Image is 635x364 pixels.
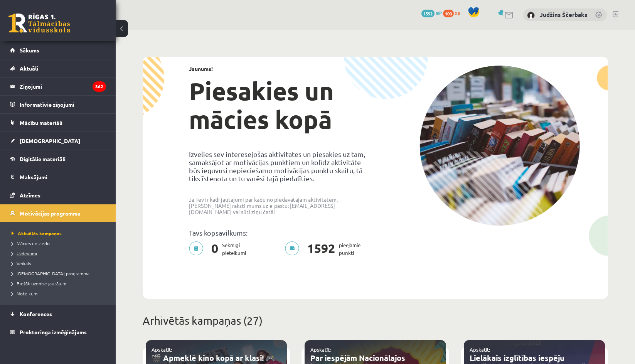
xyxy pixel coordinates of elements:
[189,196,370,215] p: Ja Tev ir kādi jautājumi par kādu no piedāvātajām aktivitātēm, [PERSON_NAME] raksti mums uz e-pas...
[455,10,460,16] span: xp
[12,250,108,257] a: Uzdevumi
[527,12,535,19] img: Judžins Ščerbaks
[303,241,339,257] span: 1592
[443,10,454,17] span: 100
[419,66,580,226] img: campaign-image-1c4f3b39ab1f89d1fca25a8facaab35ebc8e40cf20aedba61fd73fb4233361ac.png
[10,305,106,323] a: Konferences
[285,241,365,257] p: pieejamie punkti
[20,329,87,335] span: Proktoringa izmēģinājums
[470,346,490,353] a: Apskatīt:
[12,260,31,266] span: Veikals
[310,346,331,353] a: Apskatīt:
[12,230,62,236] span: Aktuālās kampaņas
[421,10,442,16] a: 1592 mP
[189,77,370,134] h1: Piesakies un mācies kopā
[12,270,108,277] a: [DEMOGRAPHIC_DATA] programma
[12,270,89,276] span: [DEMOGRAPHIC_DATA] programma
[12,260,108,267] a: Veikals
[10,78,106,95] a: Ziņojumi362
[152,353,275,363] a: 🎬 Apmeklē kino kopā ar klasi! 🎮
[20,65,38,72] span: Aktuāli
[8,13,70,33] a: Rīgas 1. Tālmācības vidusskola
[189,150,370,182] p: Izvēlies sev interesējošās aktivitātēs un piesakies uz tām, samaksājot ar motivācijas punktiem un...
[436,10,442,16] span: mP
[10,204,106,222] a: Motivācijas programma
[12,290,39,297] span: Noteikumi
[93,81,106,92] i: 362
[10,41,106,59] a: Sākums
[10,59,106,77] a: Aktuāli
[189,241,251,257] p: Sekmīgi pieteikumi
[12,250,37,256] span: Uzdevumi
[20,119,62,126] span: Mācību materiāli
[20,96,106,113] legend: Informatīvie ziņojumi
[20,210,81,217] span: Motivācijas programma
[10,132,106,150] a: [DEMOGRAPHIC_DATA]
[10,114,106,131] a: Mācību materiāli
[20,47,39,54] span: Sākums
[12,240,50,246] span: Mācies un ziedo
[540,11,587,19] a: Judžins Ščerbaks
[421,10,435,17] span: 1592
[20,155,66,162] span: Digitālie materiāli
[12,280,67,286] span: Biežāk uzdotie jautājumi
[12,240,108,247] a: Mācies un ziedo
[10,323,106,341] a: Proktoringa izmēģinājums
[189,229,370,237] p: Tavs kopsavilkums:
[20,78,106,95] legend: Ziņojumi
[152,346,172,353] a: Apskatīt:
[443,10,464,16] a: 100 xp
[189,65,213,72] strong: Jaunums!
[207,241,222,257] span: 0
[10,186,106,204] a: Atzīmes
[10,150,106,168] a: Digitālie materiāli
[12,280,108,287] a: Biežāk uzdotie jautājumi
[20,137,80,144] span: [DEMOGRAPHIC_DATA]
[10,168,106,186] a: Maksājumi
[20,192,40,199] span: Atzīmes
[12,290,108,297] a: Noteikumi
[20,310,52,317] span: Konferences
[10,96,106,113] a: Informatīvie ziņojumi
[20,168,106,186] legend: Maksājumi
[143,313,608,329] p: Arhivētās kampaņas (27)
[12,230,108,237] a: Aktuālās kampaņas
